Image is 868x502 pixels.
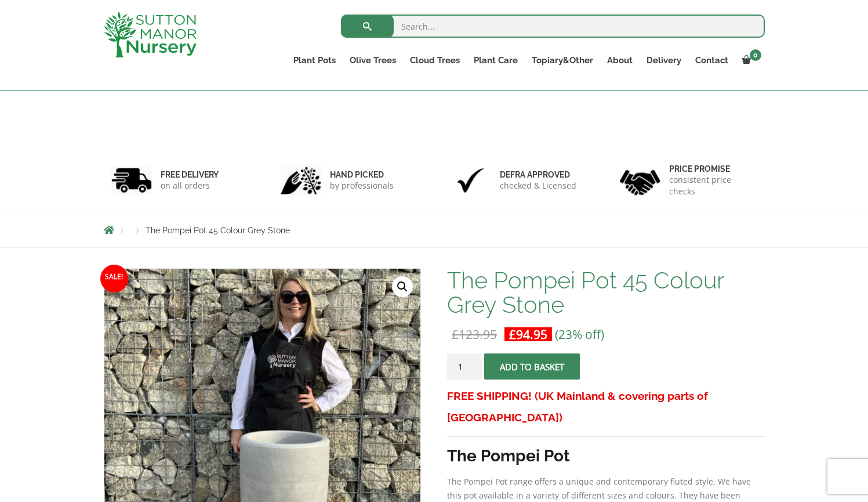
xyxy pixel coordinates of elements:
[600,52,640,68] a: About
[330,169,394,180] h6: hand picked
[509,326,516,342] span: £
[750,49,761,61] span: 0
[161,169,219,180] h6: FREE DELIVERY
[146,226,290,235] span: The Pompei Pot 45 Colour Grey Stone
[688,52,735,68] a: Contact
[161,180,219,192] p: on all orders
[640,52,688,68] a: Delivery
[343,52,403,68] a: Olive Trees
[330,180,394,192] p: by professionals
[286,52,343,68] a: Plant Pots
[104,225,765,234] nav: Breadcrumbs
[500,180,576,192] p: checked & Licensed
[447,353,482,380] input: Product quantity
[111,165,152,195] img: 1.jpg
[525,52,600,68] a: Topiary&Other
[100,265,128,292] span: Sale!
[669,174,757,197] p: consistent price checks
[509,326,547,342] bdi: 94.95
[467,52,525,68] a: Plant Care
[484,353,580,380] button: Add to basket
[451,165,491,195] img: 3.jpg
[620,162,660,198] img: 4.jpg
[447,385,764,428] h3: FREE SHIPPING! (UK Mainland & covering parts of [GEOGRAPHIC_DATA])
[500,169,576,180] h6: Defra approved
[669,164,757,174] h6: Price promise
[392,276,413,297] a: View full-screen image gallery
[403,52,467,68] a: Cloud Trees
[735,52,765,68] a: 0
[104,12,197,57] img: logo
[555,326,604,342] span: (23% off)
[452,326,459,342] span: £
[447,268,764,317] h1: The Pompei Pot 45 Colour Grey Stone
[447,446,570,465] strong: The Pompei Pot
[341,15,765,38] input: Search...
[281,165,321,195] img: 2.jpg
[452,326,497,342] bdi: 123.95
